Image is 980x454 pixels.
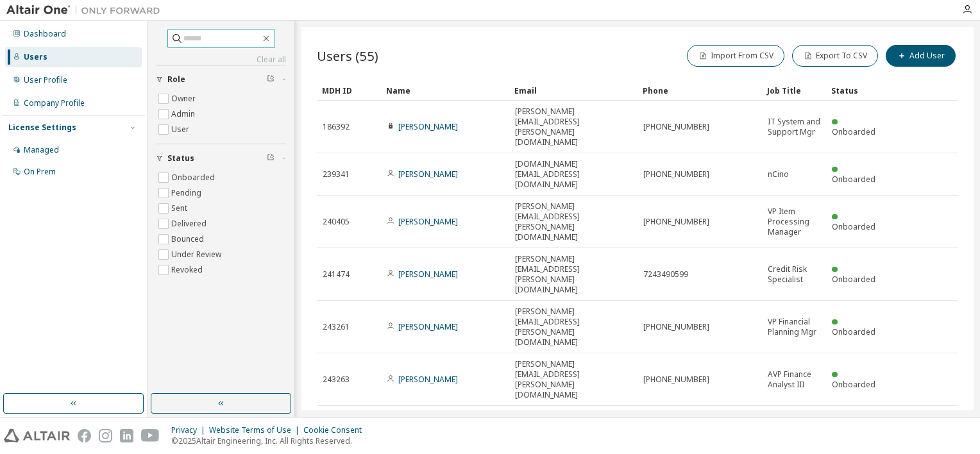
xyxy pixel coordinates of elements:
div: Company Profile [24,98,85,108]
span: 7243490599 [643,269,688,280]
label: User [171,122,192,137]
a: [PERSON_NAME] [398,321,458,332]
span: Onboarded [832,274,875,285]
div: Job Title [767,80,821,101]
span: [PERSON_NAME][EMAIL_ADDRESS][PERSON_NAME][DOMAIN_NAME] [515,307,632,348]
img: instagram.svg [99,429,112,442]
img: Altair One [6,4,167,17]
div: MDH ID [322,80,376,101]
span: 243263 [323,374,350,385]
span: [PHONE_NUMBER] [643,122,709,132]
span: VP Item Processing Manager [768,206,820,237]
label: Onboarded [171,170,217,185]
label: Under Review [171,247,224,262]
label: Bounced [171,231,207,247]
button: Add User [886,45,956,67]
div: Managed [24,145,59,155]
button: Import From CSV [687,45,784,67]
div: Phone [643,80,757,101]
img: linkedin.svg [120,429,133,442]
span: Clear filter [267,74,275,85]
span: Onboarded [832,326,875,337]
img: facebook.svg [78,429,91,442]
span: [PERSON_NAME][EMAIL_ADDRESS][PERSON_NAME][DOMAIN_NAME] [515,201,632,242]
div: Cookie Consent [303,425,369,435]
div: Status [831,80,885,101]
img: youtube.svg [141,429,160,442]
span: Credit Risk Specialist [768,264,820,285]
button: Role [156,65,286,94]
a: [PERSON_NAME] [398,374,458,385]
div: License Settings [8,122,76,133]
div: Website Terms of Use [209,425,303,435]
div: Name [386,80,504,101]
span: 243261 [323,322,350,332]
div: Users [24,52,47,62]
div: Email [514,80,632,101]
span: Role [167,74,185,85]
span: [DOMAIN_NAME][EMAIL_ADDRESS][DOMAIN_NAME] [515,159,632,190]
span: IT System and Support Mgr [768,117,820,137]
span: [PHONE_NUMBER] [643,217,709,227]
span: 240405 [323,217,350,227]
span: Onboarded [832,126,875,137]
span: Users (55) [317,47,378,65]
span: nCino [768,169,789,180]
label: Sent [171,201,190,216]
span: [PHONE_NUMBER] [643,374,709,385]
a: [PERSON_NAME] [398,216,458,227]
span: 241474 [323,269,350,280]
span: VP Financial Planning Mgr [768,317,820,337]
label: Admin [171,106,198,122]
img: altair_logo.svg [4,429,70,442]
button: Status [156,144,286,172]
span: 186392 [323,122,350,132]
span: [PERSON_NAME][EMAIL_ADDRESS][PERSON_NAME][DOMAIN_NAME] [515,106,632,147]
span: 239341 [323,169,350,180]
label: Pending [171,185,204,201]
span: [PHONE_NUMBER] [643,322,709,332]
label: Owner [171,91,198,106]
span: Onboarded [832,221,875,232]
div: User Profile [24,75,67,85]
button: Export To CSV [792,45,878,67]
span: Status [167,153,194,164]
a: [PERSON_NAME] [398,169,458,180]
span: [PHONE_NUMBER] [643,169,709,180]
span: Onboarded [832,174,875,185]
div: Privacy [171,425,209,435]
span: AVP Finance Analyst III [768,369,820,390]
a: [PERSON_NAME] [398,269,458,280]
span: [PERSON_NAME][EMAIL_ADDRESS][PERSON_NAME][DOMAIN_NAME] [515,254,632,295]
span: Onboarded [832,379,875,390]
div: Dashboard [24,29,66,39]
div: On Prem [24,167,56,177]
p: © 2025 Altair Engineering, Inc. All Rights Reserved. [171,435,369,446]
span: [PERSON_NAME][EMAIL_ADDRESS][PERSON_NAME][DOMAIN_NAME] [515,359,632,400]
a: [PERSON_NAME] [398,121,458,132]
span: Clear filter [267,153,275,164]
label: Revoked [171,262,205,278]
label: Delivered [171,216,209,231]
a: Clear all [156,55,286,65]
